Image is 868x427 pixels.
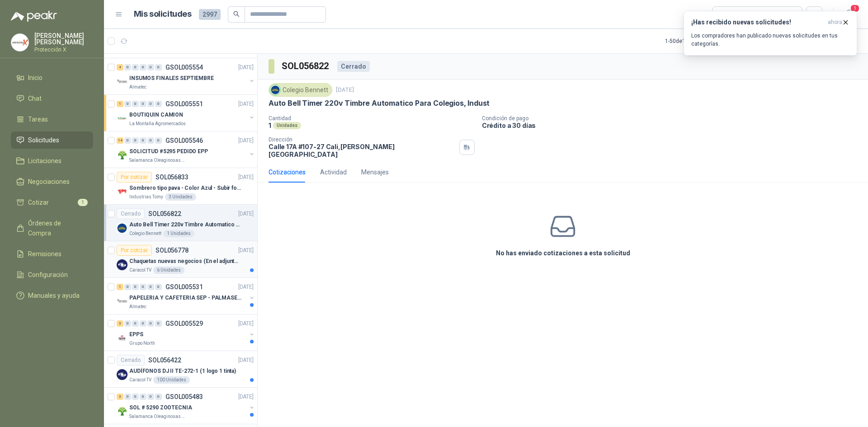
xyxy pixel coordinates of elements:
[124,320,131,327] div: 0
[238,100,254,108] p: [DATE]
[28,291,80,300] span: Manuales y ayuda
[11,266,93,283] a: Configuración
[132,137,139,144] div: 0
[129,413,186,420] p: Salamanca Oleaginosas SAS
[269,143,456,158] p: Calle 17A #107-27 Cali , [PERSON_NAME][GEOGRAPHIC_DATA]
[104,205,257,241] a: CerradoSOL056822[DATE] Company LogoAuto Bell Timer 220v Timbre Automatico Para Colegios, IndustCo...
[140,284,146,290] div: 0
[11,69,93,86] a: Inicio
[850,4,860,13] span: 1
[269,122,271,129] p: 1
[336,86,354,94] p: [DATE]
[28,270,68,280] span: Configuración
[238,136,254,145] p: [DATE]
[124,101,131,107] div: 0
[238,356,254,365] p: [DATE]
[11,131,93,149] a: Solicitudes
[117,223,127,234] img: Company Logo
[140,320,146,327] div: 0
[155,137,162,144] div: 0
[129,303,146,310] p: Almatec
[153,267,184,274] div: 6 Unidades
[117,64,123,70] div: 4
[129,330,143,339] p: EPPS
[148,357,181,363] p: SOL056422
[129,376,151,384] p: Caracol TV
[11,287,93,304] a: Manuales y ayuda
[28,218,85,238] span: Órdenes de Compra
[28,249,61,259] span: Remisiones
[129,340,155,347] p: Grupo North
[238,63,254,72] p: [DATE]
[148,211,181,217] p: SOL056822
[28,156,61,166] span: Licitaciones
[124,394,131,400] div: 0
[147,394,154,400] div: 0
[155,284,162,290] div: 0
[129,193,163,201] p: Industrias Tomy
[129,111,183,119] p: BOUTIQUIN CAMION
[117,394,123,400] div: 3
[129,74,214,83] p: INSUMOS FINALES SEPTIEMBRE
[147,64,154,70] div: 0
[691,19,824,26] h3: ¡Has recibido nuevas solicitudes!
[270,85,280,95] img: Company Logo
[269,83,332,97] div: Colegio Bennett
[233,11,240,17] span: search
[684,11,857,56] button: ¡Has recibido nuevas solicitudes!ahora Los compradores han publicado nuevas solicitudes en tus ca...
[153,376,190,384] div: 100 Unidades
[140,137,146,144] div: 0
[238,246,254,255] p: [DATE]
[117,282,255,310] a: 1 0 0 0 0 0 GSOL005531[DATE] Company LogoPAPELERIA Y CAFETERIA SEP - PALMASECAAlmatec
[78,199,88,206] span: 1
[117,99,255,127] a: 1 0 0 0 0 0 GSOL005551[DATE] Company LogoBOUTIQUIN CAMIONLa Montaña Agromercados
[117,391,255,420] a: 3 0 0 0 0 0 GSOL005483[DATE] Company LogoSOL # 5290 ZOOTECNIASalamanca Oleaginosas SAS
[132,64,139,70] div: 0
[155,394,162,400] div: 0
[129,120,186,127] p: La Montaña Agromercados
[104,168,257,205] a: Por cotizarSOL056833[DATE] Company LogoSombrero tipo pava - Color Azul - Subir fotoIndustrias Tom...
[104,351,257,388] a: CerradoSOL056422[DATE] Company LogoAUDÍFONOS DJ II TE-272-1 (1 logo 1 tinta)Caracol TV100 Unidades
[11,173,93,190] a: Negociaciones
[165,320,203,327] p: GSOL005529
[28,94,42,103] span: Chat
[155,64,162,70] div: 0
[11,194,93,211] a: Cotizar1
[129,267,151,274] p: Caracol TV
[132,284,139,290] div: 0
[165,394,203,400] p: GSOL005483
[238,173,254,182] p: [DATE]
[273,122,301,129] div: Unidades
[124,64,131,70] div: 0
[165,193,196,201] div: 3 Unidades
[117,137,123,144] div: 14
[129,257,242,266] p: Chaquetas nuevas negocios (En el adjunto mas informacion)
[11,215,93,242] a: Órdenes de Compra
[238,319,254,328] p: [DATE]
[28,135,59,145] span: Solicitudes
[117,355,145,366] div: Cerrado
[117,406,127,417] img: Company Logo
[269,115,475,122] p: Cantidad
[140,394,146,400] div: 0
[117,208,145,219] div: Cerrado
[238,393,254,401] p: [DATE]
[665,34,724,48] div: 1 - 50 de 1963
[117,259,127,270] img: Company Logo
[28,73,42,83] span: Inicio
[117,186,127,197] img: Company Logo
[238,210,254,218] p: [DATE]
[337,61,370,72] div: Cerrado
[117,172,152,183] div: Por cotizar
[691,32,849,48] p: Los compradores han publicado nuevas solicitudes en tus categorías.
[718,9,737,19] div: Todas
[155,320,162,327] div: 0
[117,320,123,327] div: 3
[134,8,192,21] h1: Mis solicitudes
[117,62,255,91] a: 4 0 0 0 0 0 GSOL005554[DATE] Company LogoINSUMOS FINALES SEPTIEMBREAlmatec
[11,11,57,22] img: Logo peakr
[117,369,127,380] img: Company Logo
[147,284,154,290] div: 0
[269,167,306,177] div: Cotizaciones
[165,137,203,144] p: GSOL005546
